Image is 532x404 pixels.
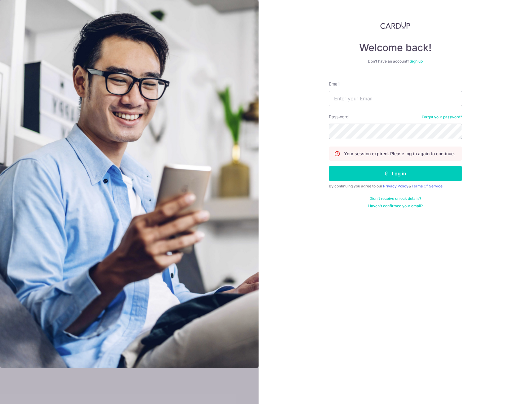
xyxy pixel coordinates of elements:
a: Haven't confirmed your email? [368,204,423,209]
a: Privacy Policy [383,184,408,188]
label: Email [329,81,339,87]
label: Password [329,114,349,120]
a: Sign up [410,59,423,64]
input: Enter your Email [329,91,462,106]
div: By continuing you agree to our & [329,184,462,189]
p: Your session expired. Please log in again to continue. [344,151,455,157]
div: Don’t have an account? [329,59,462,64]
h4: Welcome back! [329,42,462,54]
button: Log in [329,166,462,181]
a: Forgot your password? [422,115,462,120]
a: Didn't receive unlock details? [369,196,421,201]
a: Terms Of Service [412,184,443,188]
img: CardUp Logo [380,22,411,29]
